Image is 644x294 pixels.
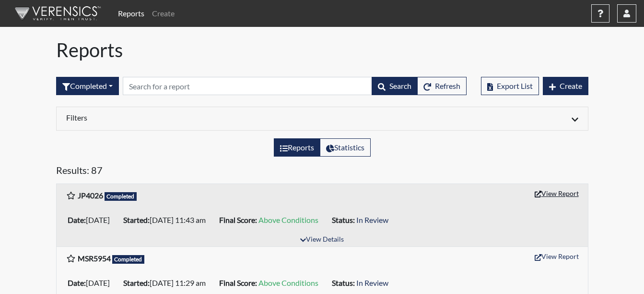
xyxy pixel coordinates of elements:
[320,138,371,157] label: View statistics about completed interviews
[56,38,588,61] h1: Reports
[112,255,145,264] span: Completed
[56,77,119,95] div: Filter by interview status
[119,212,215,228] li: [DATE] 11:43 am
[258,215,318,224] span: Above Conditions
[481,77,539,95] button: Export List
[435,81,460,90] span: Refresh
[219,215,257,224] b: Final Score:
[78,191,103,200] b: JP4026
[296,233,348,246] button: View Details
[66,113,315,122] h6: Filters
[356,215,388,224] span: In Review
[64,275,119,291] li: [DATE]
[123,278,150,287] b: Started:
[105,192,137,201] span: Completed
[56,77,119,95] button: Completed
[530,186,583,201] button: View Report
[497,81,533,90] span: Export List
[68,278,86,287] b: Date:
[274,138,320,157] label: View the list of reports
[389,81,411,90] span: Search
[68,215,86,224] b: Date:
[64,212,119,228] li: [DATE]
[417,77,467,95] button: Refresh
[78,254,111,263] b: MSR5954
[123,77,372,95] input: Search by Registration ID, Interview Number, or Investigation Name.
[332,278,355,287] b: Status:
[530,249,583,264] button: View Report
[56,164,588,180] h5: Results: 87
[543,77,588,95] button: Create
[114,4,148,23] a: Reports
[119,275,215,291] li: [DATE] 11:29 am
[258,278,318,287] span: Above Conditions
[332,215,355,224] b: Status:
[560,81,582,90] span: Create
[123,215,150,224] b: Started:
[219,278,257,287] b: Final Score:
[59,113,585,124] div: Click to expand/collapse filters
[356,278,388,287] span: In Review
[372,77,418,95] button: Search
[148,4,178,23] a: Create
